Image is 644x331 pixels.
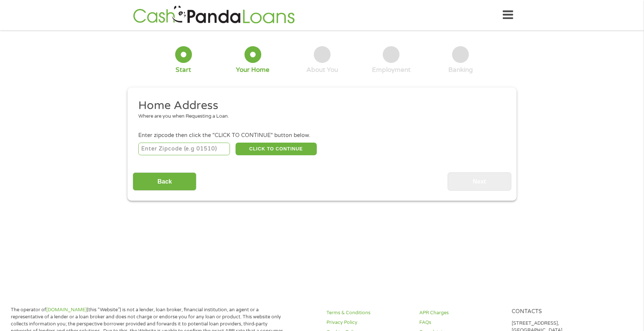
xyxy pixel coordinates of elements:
a: APR Charges [419,309,503,316]
div: Banking [448,66,473,74]
input: Enter Zipcode (e.g 01510) [138,143,230,155]
input: Next [448,172,511,191]
a: [DOMAIN_NAME] [46,307,87,313]
input: Back [133,172,196,191]
div: Where are you when Requesting a Loan. [138,113,501,120]
div: Employment [372,66,411,74]
a: FAQs [419,319,503,326]
button: CLICK TO CONTINUE [236,143,317,155]
a: Privacy Policy [326,319,410,326]
div: Your Home [236,66,269,74]
div: Enter zipcode then click the "CLICK TO CONTINUE" button below. [138,131,506,140]
h2: Home Address [138,98,501,113]
div: About You [306,66,338,74]
div: Start [176,66,191,74]
img: GetLoanNow Logo [131,4,297,26]
a: Terms & Conditions [326,309,410,316]
h4: Contacts [512,308,595,315]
